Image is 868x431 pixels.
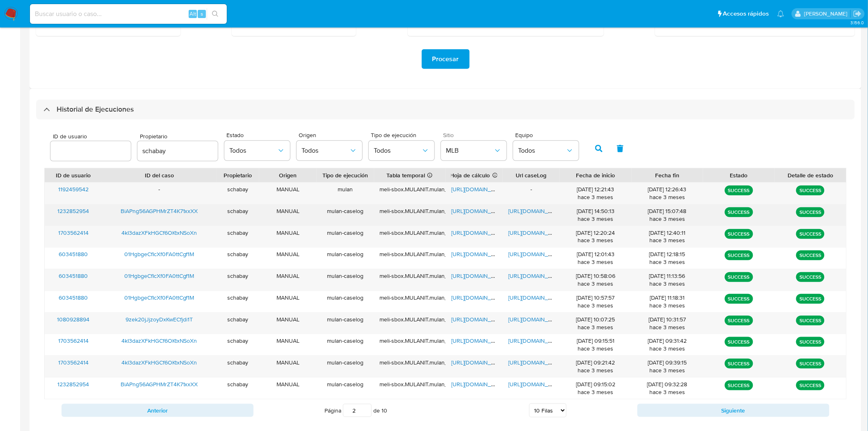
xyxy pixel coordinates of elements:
[853,9,862,18] a: Salir
[201,10,203,18] span: s
[804,10,850,18] p: sandra.chabay@mercadolibre.com
[30,9,227,19] input: Buscar usuario o caso...
[207,8,224,20] button: search-icon
[190,10,196,18] span: Alt
[850,19,864,26] span: 3.156.0
[723,9,769,18] span: Accesos rápidos
[777,10,784,17] a: Notificaciones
